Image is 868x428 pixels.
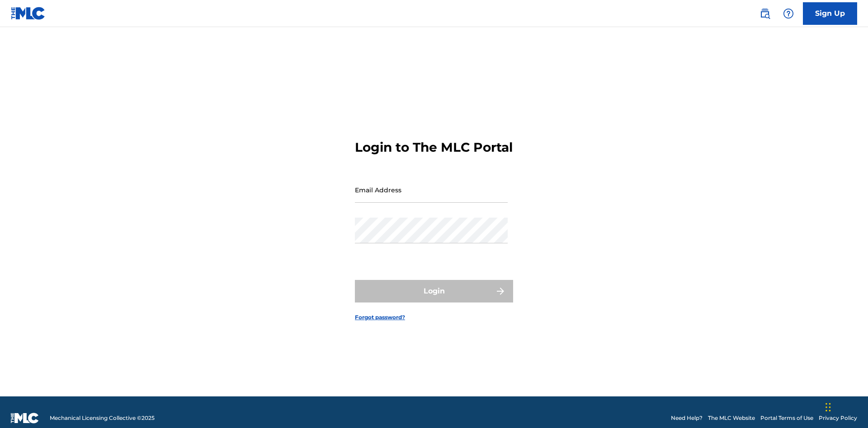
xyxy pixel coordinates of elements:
img: MLC Logo [11,7,46,20]
a: Portal Terms of Use [760,414,813,422]
a: Sign Up [803,2,857,25]
iframe: Chat Widget [823,385,868,428]
img: help [783,8,794,19]
a: Public Search [756,5,774,23]
img: logo [11,413,39,423]
span: Mechanical Licensing Collective © 2025 [50,414,155,422]
a: Forgot password? [355,313,405,321]
div: Drag [826,394,831,421]
img: search [759,8,770,19]
h3: Login to The MLC Portal [355,140,513,155]
a: The MLC Website [708,414,755,422]
a: Privacy Policy [819,414,857,422]
div: Help [779,5,797,23]
a: Need Help? [671,414,703,422]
